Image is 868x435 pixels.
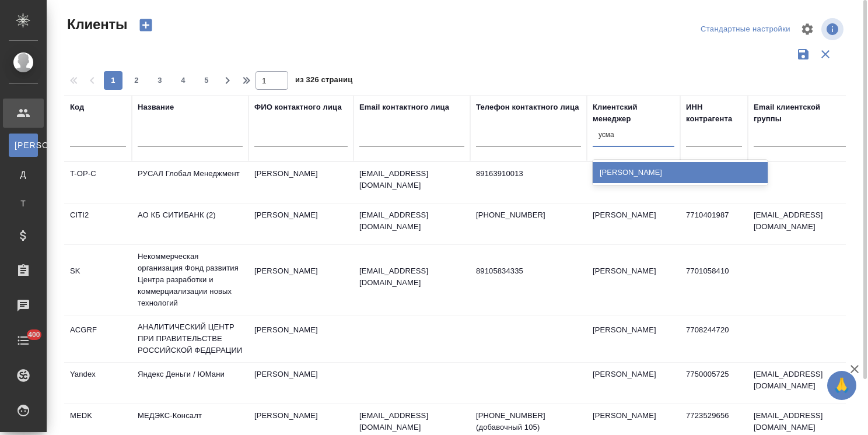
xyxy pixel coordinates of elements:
[249,259,353,300] td: [PERSON_NAME]
[150,71,169,90] button: 3
[21,329,47,341] span: 400
[174,71,192,90] button: 4
[359,101,449,113] div: Email контактного лица
[793,15,821,43] span: Настроить таблицу
[197,71,216,90] button: 5
[3,326,44,355] a: 400
[15,198,32,209] span: Т
[132,245,249,315] td: Некоммерческая организация Фонд развития Центра разработки и коммерциализации новых технологий
[132,15,160,35] button: Создать
[814,43,836,65] button: Сбросить фильтры
[476,168,581,180] p: 89163910013
[359,209,464,233] p: [EMAIL_ADDRESS][DOMAIN_NAME]
[249,363,353,404] td: [PERSON_NAME]
[359,265,464,289] p: [EMAIL_ADDRESS][DOMAIN_NAME]
[587,162,680,203] td: [PERSON_NAME]
[680,204,748,244] td: 7710401987
[9,134,38,157] a: [PERSON_NAME]
[249,162,353,203] td: [PERSON_NAME]
[748,204,853,244] td: [EMAIL_ADDRESS][DOMAIN_NAME]
[64,318,132,359] td: ACGRF
[359,410,464,433] p: [EMAIL_ADDRESS][DOMAIN_NAME]
[64,259,132,300] td: SK
[476,101,579,113] div: Телефон контактного лица
[64,162,132,203] td: T-OP-C
[132,315,249,362] td: АНАЛИТИЧЕСКИЙ ЦЕНТР ПРИ ПРАВИТЕЛЬСТВЕ РОССИЙСКОЙ ФЕДЕРАЦИИ
[9,163,38,186] a: Д
[127,71,146,90] button: 2
[132,162,249,203] td: РУСАЛ Глобал Менеджмент
[587,363,680,404] td: [PERSON_NAME]
[70,101,84,113] div: Код
[821,18,846,40] span: Посмотреть информацию
[686,101,742,125] div: ИНН контрагента
[476,209,581,221] p: [PHONE_NUMBER]
[174,75,192,86] span: 4
[680,259,748,300] td: 7701058410
[197,75,216,86] span: 5
[748,363,853,404] td: [EMAIL_ADDRESS][DOMAIN_NAME]
[593,162,768,183] div: [PERSON_NAME]
[476,410,581,433] p: [PHONE_NUMBER] (добавочный 105)
[9,192,38,215] a: Т
[587,259,680,300] td: [PERSON_NAME]
[698,20,793,38] div: split button
[64,204,132,244] td: CITI2
[15,169,32,180] span: Д
[593,101,674,125] div: Клиентский менеджер
[249,204,353,244] td: [PERSON_NAME]
[254,101,342,113] div: ФИО контактного лица
[680,318,748,359] td: 7708244720
[359,168,464,191] p: [EMAIL_ADDRESS][DOMAIN_NAME]
[150,75,169,86] span: 3
[132,204,249,244] td: АО КБ СИТИБАНК (2)
[587,318,680,359] td: [PERSON_NAME]
[15,139,32,151] span: [PERSON_NAME]
[587,204,680,244] td: [PERSON_NAME]
[754,101,847,125] div: Email клиентской группы
[132,363,249,404] td: Яндекс Деньги / ЮМани
[127,75,146,86] span: 2
[680,363,748,404] td: 7750005725
[64,15,127,34] span: Клиенты
[832,373,852,398] span: 🙏
[476,265,581,277] p: 89105834335
[827,371,856,400] button: 🙏
[792,43,814,65] button: Сохранить фильтры
[64,363,132,404] td: Yandex
[138,101,174,113] div: Название
[295,73,352,90] span: из 326 страниц
[249,318,353,359] td: [PERSON_NAME]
